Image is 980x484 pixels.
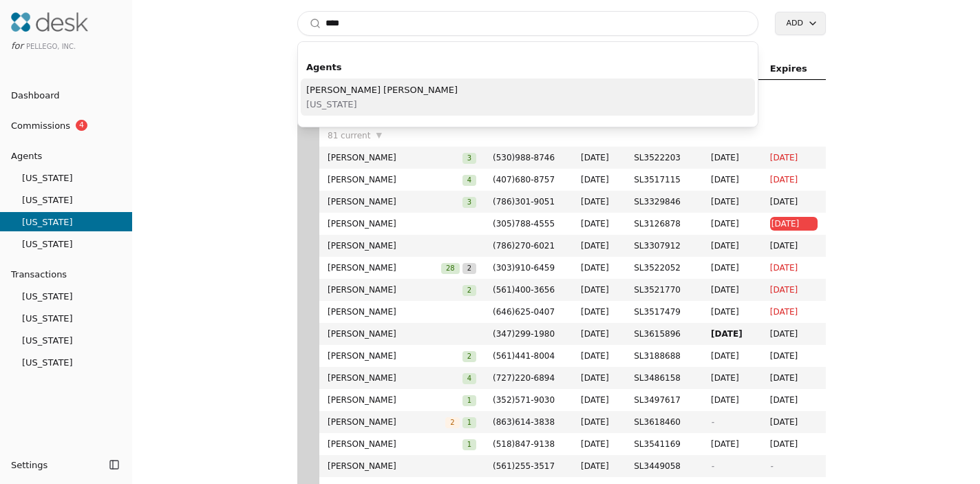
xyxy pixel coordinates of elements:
span: [PERSON_NAME] [328,283,462,297]
span: ( 518 ) 847 - 9138 [493,439,555,449]
span: [DATE] [770,239,818,253]
span: SL3615896 [634,327,694,341]
span: [PERSON_NAME] [328,173,462,187]
span: [DATE] [581,239,617,253]
img: Desk [11,12,88,32]
span: [DATE] [711,283,754,297]
span: ( 786 ) 270 - 6021 [493,241,555,251]
span: [DATE] [770,349,818,363]
span: Pellego, Inc. [26,43,76,50]
button: 3 [462,195,476,209]
span: [PERSON_NAME] [328,415,445,429]
span: for [11,41,23,51]
span: [DATE] [581,459,617,473]
span: [PERSON_NAME] [328,239,476,253]
span: 2 [462,285,476,296]
span: SL3486158 [634,371,694,385]
span: 2 [445,417,459,428]
span: [DATE] [770,327,818,341]
span: [DATE] [770,415,818,429]
span: [DATE] [711,217,754,231]
span: SL3517479 [634,305,694,319]
span: [DATE] [581,217,617,231]
span: [DATE] [770,305,818,319]
span: ( 786 ) 301 - 9051 [493,197,555,207]
span: [PERSON_NAME] [328,349,462,363]
button: 28 [441,261,460,275]
span: 2 [462,263,476,274]
span: [DATE] [581,415,617,429]
button: 2 [445,415,459,429]
span: ( 303 ) 910 - 6459 [493,263,555,273]
span: [DATE] [711,173,754,187]
span: [PERSON_NAME] [328,305,476,319]
button: 1 [462,437,476,451]
span: [PERSON_NAME] [328,327,476,341]
span: [US_STATE] [306,97,458,112]
button: 4 [462,173,476,187]
span: - [770,461,773,471]
span: SL3522203 [634,151,694,165]
span: [DATE] [581,349,617,363]
span: [PERSON_NAME] [PERSON_NAME] [306,83,458,97]
span: 1 [462,417,476,428]
button: Settings [6,454,105,476]
span: ( 646 ) 625 - 0407 [493,307,555,317]
span: [DATE] [581,195,617,209]
span: 1 [462,439,476,450]
span: [DATE] [711,349,754,363]
span: [DATE] [770,371,818,385]
span: Settings [11,458,47,472]
span: [DATE] [770,151,818,165]
span: 1 [462,395,476,406]
span: SL3521770 [634,283,694,297]
span: [PERSON_NAME] [328,393,462,407]
div: Suggestions [298,53,758,127]
span: 3 [462,197,476,208]
span: [DATE] [581,261,617,275]
span: [DATE] [711,327,754,341]
span: [DATE] [581,393,617,407]
span: [DATE] [581,371,617,385]
span: [DATE] [581,151,617,165]
button: 1 [462,415,476,429]
span: [DATE] [711,261,754,275]
span: ( 561 ) 255 - 3517 [493,461,555,471]
button: 2 [462,349,476,363]
span: ( 727 ) 220 - 6894 [493,373,555,383]
span: [PERSON_NAME] [328,261,441,275]
span: 4 [462,373,476,384]
button: 3 [462,151,476,165]
span: [DATE] [770,393,818,407]
button: 2 [462,283,476,297]
span: [PERSON_NAME] [328,195,462,209]
span: SL3618460 [634,415,694,429]
span: ( 407 ) 680 - 8757 [493,175,555,185]
span: [DATE] [581,305,617,319]
span: ▼ [376,129,381,142]
span: ( 561 ) 441 - 8004 [493,351,555,361]
span: [DATE] [711,305,754,319]
span: 3 [462,153,476,164]
span: [PERSON_NAME] [328,459,476,473]
span: [DATE] [771,217,816,231]
span: [DATE] [770,261,818,275]
span: SL3126878 [634,217,694,231]
span: ( 530 ) 988 - 8746 [493,153,555,162]
span: [DATE] [711,393,754,407]
span: SL3329846 [634,195,694,209]
span: ( 561 ) 400 - 3656 [493,285,555,295]
span: SL3307912 [634,239,694,253]
span: SL3449058 [634,459,694,473]
span: - [711,461,714,471]
span: 2 [462,351,476,362]
span: 28 [441,263,460,274]
span: 81 current [328,129,370,143]
span: 4 [76,120,87,131]
span: ( 863 ) 614 - 3838 [493,417,555,427]
span: [DATE] [581,283,617,297]
span: [DATE] [711,151,754,165]
span: Expires [770,61,807,76]
span: ( 352 ) 571 - 9030 [493,395,555,405]
span: SL3522052 [634,261,694,275]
